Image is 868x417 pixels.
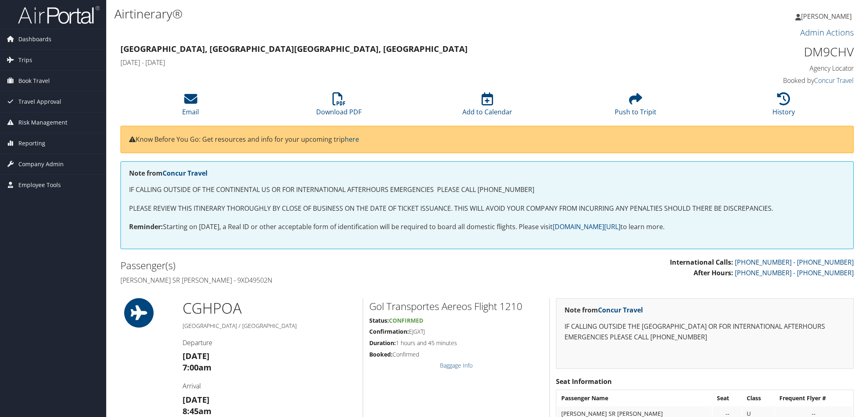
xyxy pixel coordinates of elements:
a: Add to Calendar [462,97,512,116]
img: airportal-logo.png [18,5,100,25]
h5: 1 hours and 45 minutes [369,339,543,347]
strong: Duration: [369,339,396,347]
th: Passenger Name [557,391,712,406]
a: Concur Travel [163,169,208,178]
span: Employee Tools [18,175,61,195]
a: here [345,135,359,144]
p: Starting on [DATE], a Real ID or other acceptable form of identification will be required to boar... [129,222,845,232]
h2: Gol Transportes Aereos Flight 1210 [369,299,543,313]
h4: [PERSON_NAME] sr [PERSON_NAME] - 9XD49502N [120,276,481,285]
strong: 7:00am [183,362,212,373]
h4: Agency Locator [680,64,854,73]
strong: Status: [369,317,389,324]
p: IF CALLING OUTSIDE OF THE CONTINENTAL US OR FOR INTERNATIONAL AFTERHOURS EMERGENCIES PLEASE CALL ... [129,185,845,195]
h2: Passenger(s) [120,259,481,272]
h1: Airtinerary® [114,5,611,22]
strong: Booked: [369,350,393,358]
a: Push to Tripit [615,97,656,116]
strong: After Hours: [694,268,733,277]
a: Admin Actions [800,27,854,38]
strong: International Calls: [670,258,733,267]
span: Confirmed [389,317,423,324]
strong: 8:45am [183,406,212,417]
h5: Confirmed [369,350,543,359]
h4: Departure [183,338,357,347]
span: Book Travel [18,71,50,91]
a: Email [182,97,199,116]
strong: Seat Information [556,377,612,386]
a: Concur Travel [598,306,643,314]
th: Frequent Flyer # [775,391,852,406]
a: [PHONE_NUMBER] - [PHONE_NUMBER] [735,268,854,277]
h4: Booked by [680,76,854,85]
span: Dashboards [18,29,51,49]
th: Class [743,391,774,406]
span: Travel Approval [18,91,61,112]
span: Risk Management [18,112,67,133]
span: Company Admin [18,154,64,174]
h5: EJGXTJ [369,328,543,336]
h1: CGH POA [183,298,357,319]
strong: Confirmation: [369,328,409,335]
a: History [772,97,795,116]
p: Know Before You Go: Get resources and info for your upcoming trip [129,134,845,145]
p: PLEASE REVIEW THIS ITINERARY THOROUGHLY BY CLOSE OF BUSINESS ON THE DATE OF TICKET ISSUANCE. THIS... [129,203,845,214]
span: [PERSON_NAME] [801,12,852,21]
strong: Note from [129,169,208,178]
strong: [GEOGRAPHIC_DATA], [GEOGRAPHIC_DATA] [GEOGRAPHIC_DATA], [GEOGRAPHIC_DATA] [120,43,468,54]
p: IF CALLING OUTSIDE THE [GEOGRAPHIC_DATA] OR FOR INTERNATIONAL AFTERHOURS EMERGENCIES PLEASE CALL ... [565,321,845,342]
th: Seat [713,391,742,406]
a: Baggage Info [440,361,473,369]
span: Reporting [18,133,45,154]
h4: Arrival [183,381,357,390]
a: [DOMAIN_NAME][URL] [553,222,620,231]
a: Download PDF [316,97,361,116]
a: Concur Travel [814,76,854,85]
strong: Note from [565,306,643,314]
a: [PHONE_NUMBER] - [PHONE_NUMBER] [735,258,854,267]
h4: [DATE] - [DATE] [120,58,667,67]
strong: [DATE] [183,350,210,361]
a: [PERSON_NAME] [795,4,860,29]
h1: DM9CHV [680,43,854,60]
strong: Reminder: [129,222,163,231]
h5: [GEOGRAPHIC_DATA] / [GEOGRAPHIC_DATA] [183,322,357,330]
strong: [DATE] [183,394,210,405]
span: Trips [18,50,32,70]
